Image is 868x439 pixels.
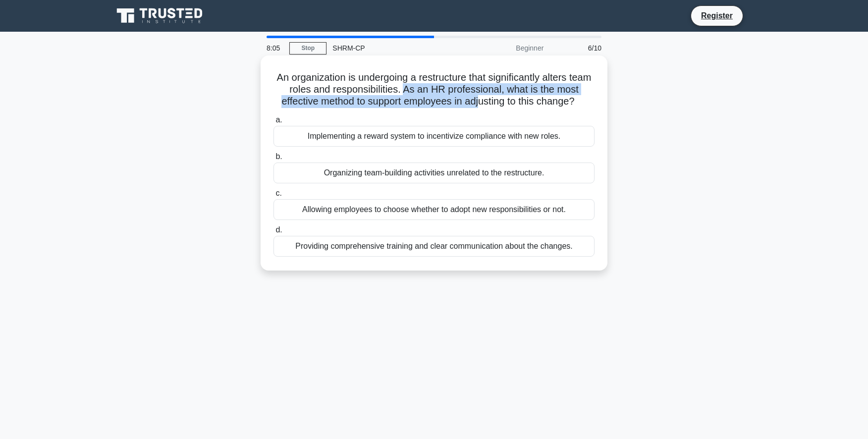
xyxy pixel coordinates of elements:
span: b. [275,152,282,161]
div: 8:05 [261,38,289,58]
span: c. [275,189,281,197]
span: a. [275,115,282,124]
div: Beginner [463,38,549,58]
h5: An organization is undergoing a restructure that significantly alters team roles and responsibili... [272,71,596,108]
div: Organizing team-building activities unrelated to the restructure. [273,163,595,183]
div: 6/10 [549,38,607,58]
div: Providing comprehensive training and clear communication about the changes. [273,236,595,257]
div: Allowing employees to choose whether to adopt new responsibilities or not. [273,199,595,220]
div: SHRM-CP [326,38,463,58]
span: d. [275,225,282,234]
a: Register [695,9,739,22]
div: Implementing a reward system to incentivize compliance with new roles. [273,126,595,147]
a: Stop [289,42,326,55]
